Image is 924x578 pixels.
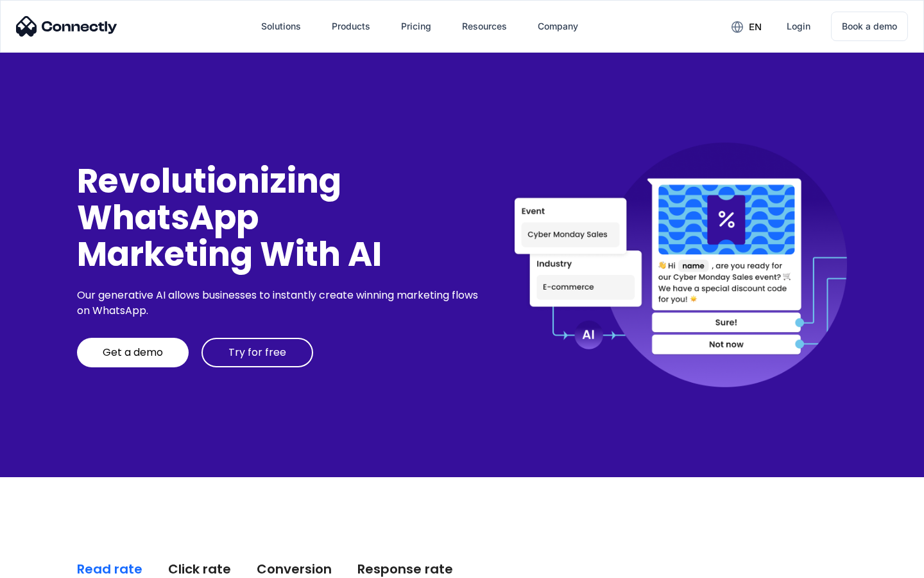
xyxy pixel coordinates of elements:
div: Try for free [228,346,286,359]
div: Solutions [261,17,301,35]
a: Pricing [391,11,441,42]
div: Click rate [168,560,231,578]
div: Revolutionizing WhatsApp Marketing With AI [77,162,483,273]
div: Company [538,17,578,35]
a: Book a demo [831,12,908,41]
div: Our generative AI allows businesses to instantly create winning marketing flows on WhatsApp. [77,288,483,319]
div: Response rate [357,560,453,578]
a: Login [776,11,821,42]
div: Conversion [257,560,332,578]
div: Resources [462,17,507,35]
a: Get a demo [77,338,189,367]
div: en [749,18,762,36]
div: Products [332,17,370,35]
div: Read rate [77,560,142,578]
img: Connectly Logo [16,16,117,37]
div: Get a demo [103,346,163,359]
div: Login [787,17,810,35]
a: Try for free [201,338,313,367]
div: Pricing [401,17,431,35]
